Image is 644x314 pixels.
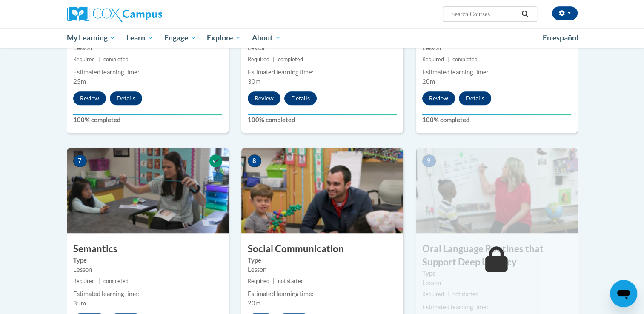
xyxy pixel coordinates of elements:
[278,56,303,63] span: completed
[73,278,95,284] span: Required
[54,28,590,48] div: Main menu
[201,28,246,48] a: Explore
[67,148,229,233] img: Course Image
[164,33,196,43] span: Engage
[241,148,403,233] img: Course Image
[73,43,222,53] div: Lesson
[103,56,129,63] span: completed
[248,256,397,265] label: Type
[422,291,444,297] span: Required
[450,9,518,19] input: Search Courses
[248,300,260,307] span: 20m
[73,265,222,274] div: Lesson
[248,91,280,105] button: Review
[422,78,435,85] span: 20m
[73,154,87,167] span: 7
[422,56,444,63] span: Required
[126,33,153,43] span: Learn
[248,68,397,77] div: Estimated learning time:
[518,9,531,19] button: Search
[422,278,571,288] div: Lesson
[452,56,478,63] span: completed
[447,291,449,297] span: |
[73,256,222,265] label: Type
[159,28,202,48] a: Engage
[67,6,162,22] img: Cox Campus
[73,78,86,85] span: 25m
[246,28,286,48] a: About
[248,154,261,167] span: 8
[459,91,491,105] button: Details
[610,280,637,307] iframe: Button to launch messaging window
[241,243,403,256] h3: Social Communication
[103,278,129,284] span: completed
[248,115,397,125] label: 100% completed
[121,28,159,48] a: Learn
[110,91,142,105] button: Details
[543,33,578,42] span: En español
[73,91,106,105] button: Review
[422,115,571,125] label: 100% completed
[207,33,241,43] span: Explore
[416,243,578,269] h3: Oral Language Routines that Support Deep Literacy
[98,278,100,284] span: |
[73,300,86,307] span: 35m
[248,114,397,115] div: Your progress
[422,269,571,278] label: Type
[416,148,578,233] img: Course Image
[73,289,222,299] div: Estimated learning time:
[284,91,317,105] button: Details
[248,78,260,85] span: 30m
[248,56,269,63] span: Required
[67,243,229,256] h3: Semantics
[452,291,478,297] span: not started
[537,29,584,47] a: En español
[248,278,269,284] span: Required
[98,56,100,63] span: |
[422,154,436,167] span: 9
[278,278,304,284] span: not started
[273,278,275,284] span: |
[73,114,222,115] div: Your progress
[248,289,397,299] div: Estimated learning time:
[422,91,455,105] button: Review
[422,68,571,77] div: Estimated learning time:
[67,6,229,22] a: Cox Campus
[73,56,95,63] span: Required
[552,6,578,20] button: Account Settings
[66,33,115,43] span: My Learning
[422,114,571,115] div: Your progress
[248,43,397,53] div: Lesson
[73,115,222,125] label: 100% completed
[447,56,449,63] span: |
[422,43,571,53] div: Lesson
[252,33,281,43] span: About
[273,56,275,63] span: |
[73,68,222,77] div: Estimated learning time:
[61,28,121,48] a: My Learning
[422,303,571,312] div: Estimated learning time:
[248,265,397,274] div: Lesson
